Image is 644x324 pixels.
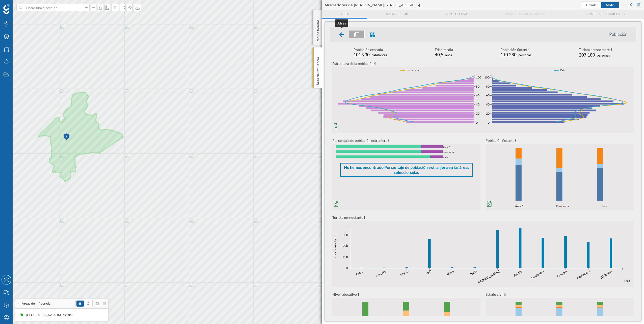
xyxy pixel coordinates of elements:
[400,269,409,277] text: Marzo
[337,21,346,26] div: Atrás
[576,269,591,280] text: Noviembre
[486,292,634,297] p: Estado civil
[585,12,620,16] span: Locales disponibles
[315,55,320,86] p: Área de influencia
[579,52,595,58] span: 207.180
[469,269,477,276] text: Junio
[424,269,432,276] text: Abril
[486,94,490,97] text: 60
[476,94,479,97] text: 60
[386,12,408,16] span: Áreas espejo
[22,301,50,306] span: Áreas de influencia
[601,204,608,210] span: País
[355,269,364,277] text: Enero
[346,266,348,270] text: 0
[315,18,320,42] p: Red de tiendas
[600,269,613,279] text: Diciembre
[624,279,630,283] text: Mes
[435,52,443,57] span: 40,5
[560,68,565,73] span: País
[518,53,531,57] span: personas
[332,61,634,66] p: Estructura de la población
[445,12,467,16] span: Comparativa
[343,244,348,248] text: 20k
[513,269,523,277] text: Agosto
[486,102,490,106] text: 40
[476,112,479,115] text: 20
[505,12,548,16] span: Origen de consumidores
[486,85,490,88] text: 80
[609,32,632,37] li: Población
[3,4,10,14] img: Geoblink Logo
[407,68,419,73] span: Provincia
[515,204,525,210] span: Área 1
[63,132,70,142] img: Marker
[446,269,454,276] text: Mayo
[500,47,531,52] div: Población flotante
[325,3,420,8] span: Alrededores de [PERSON_NAME][STREET_ADDRESS]
[343,233,348,237] text: 30k
[579,47,612,52] div: Turista pernoctante
[597,53,610,57] span: personas
[332,215,634,220] p: Turista pernoctante
[10,4,28,8] span: Soporte
[341,12,349,16] span: Area
[26,312,75,317] div: [GEOGRAPHIC_DATA] (Municipio)
[354,47,387,52] div: Población censada
[606,3,614,7] span: Medio
[530,269,545,280] text: Septiembre
[332,292,480,297] p: Nivel educativo
[476,85,479,88] text: 80
[556,269,568,278] text: Octubre
[333,235,337,261] text: Turista pernoctante
[445,53,452,57] span: años
[476,75,481,79] text: 100
[375,269,387,278] text: Febrero
[435,47,453,52] div: Edad media
[476,121,478,124] text: 0
[586,3,596,7] span: Grande
[354,52,370,57] span: 101.930
[486,112,490,115] text: 20
[341,164,472,176] p: No hemos encontrado Porcentaje de población extranjera en las áreas seleccionadas
[500,52,517,57] span: 110.280
[556,204,570,210] span: Provincia
[343,255,348,259] text: 10k
[484,75,490,79] text: 100
[477,269,500,284] text: [PERSON_NAME]
[486,138,634,143] p: Población flotante
[476,102,479,106] text: 40
[488,121,490,124] text: 0
[371,53,387,57] span: habitantes
[332,138,480,143] p: Porcentaje de población extranjera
